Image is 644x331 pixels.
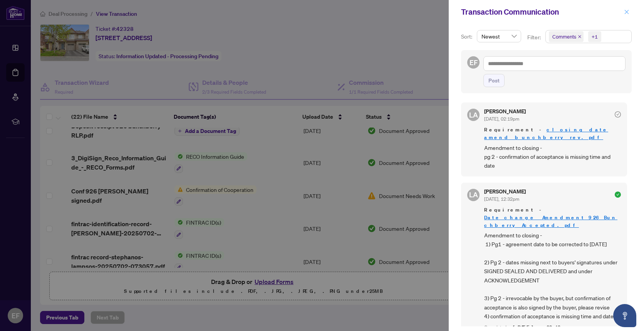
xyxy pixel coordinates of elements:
button: Open asap [613,304,636,327]
span: Comments [552,33,576,40]
div: +1 [592,33,598,40]
span: Comments [549,31,584,42]
h5: [PERSON_NAME] [484,189,526,194]
span: Amendment to closing - pg 2 - confirmation of acceptance is missing time and date [484,143,621,170]
p: Filter: [527,33,542,42]
span: Requirement - [484,126,621,141]
span: Newest [481,30,517,42]
span: Requirement - [484,206,621,229]
span: check-circle [615,111,621,118]
p: Sort: [461,32,474,41]
span: [DATE], 02:19pm [484,116,519,122]
a: Date_change__Amendment_926_Bunchberry Accepted.pdf [484,214,617,229]
div: Transaction Communication [461,6,622,18]
span: close [624,9,629,15]
span: LA [469,109,478,120]
span: close [578,35,582,39]
span: LA [469,189,478,200]
span: Amendment to closing - 1) Pg1 - agreement date to be corrected to [DATE] 2) Pg 2 - dates missing ... [484,231,621,321]
span: check-circle [615,192,621,198]
span: [DATE], 02:19pm [513,324,570,331]
span: EF [470,57,478,68]
h5: [PERSON_NAME] [484,109,526,114]
span: [DATE], 12:32pm [484,196,519,202]
button: Post [483,74,505,87]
